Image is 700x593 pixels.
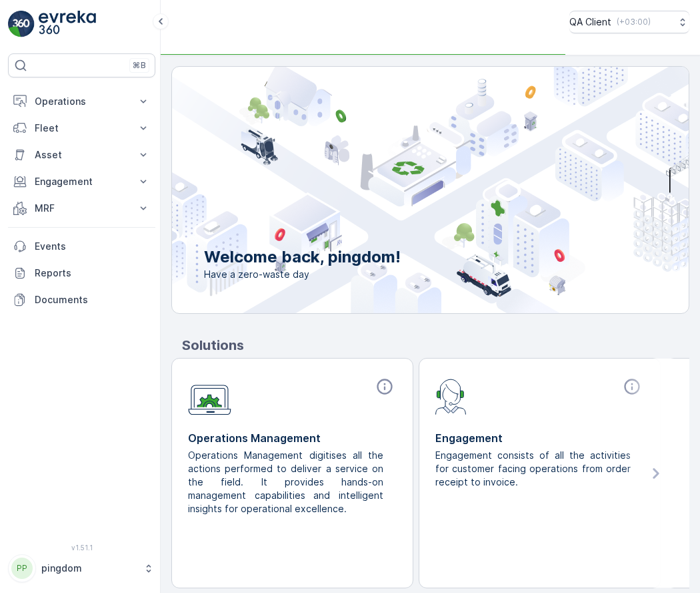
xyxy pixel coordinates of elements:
img: module-icon [188,377,231,415]
button: MRF [8,195,155,222]
img: logo [8,11,35,37]
p: Reports [35,266,150,280]
p: Events [35,240,150,253]
img: logo_light-DOdMpM7g.png [39,11,96,37]
div: PP [11,558,33,579]
p: ( +03:00 ) [617,17,651,27]
p: Engagement [35,175,129,188]
img: module-icon [435,377,467,415]
span: Have a zero-waste day [204,268,401,281]
p: Operations [35,95,129,108]
button: QA Client(+03:00) [569,11,689,33]
button: Asset [8,142,155,168]
p: Operations Management digitises all the actions performed to deliver a service on the field. It p... [188,449,386,516]
p: Operations Management [188,430,397,446]
span: v 1.51.1 [8,544,155,552]
a: Reports [8,260,155,286]
a: Events [8,233,155,260]
p: Asset [35,148,129,162]
p: QA Client [569,15,611,29]
button: Engagement [8,168,155,195]
button: PPpingdom [8,554,155,582]
p: Engagement [435,430,644,446]
p: Welcome back, pingdom! [204,246,401,268]
p: Engagement consists of all the activities for customer facing operations from order receipt to in... [435,449,633,489]
button: Fleet [8,115,155,142]
p: Solutions [182,335,689,355]
p: Documents [35,293,150,307]
p: Fleet [35,122,129,135]
p: ⌘B [133,60,146,71]
button: Operations [8,88,155,115]
p: pingdom [41,562,137,575]
p: MRF [35,202,129,215]
img: city illustration [112,67,689,313]
a: Documents [8,286,155,313]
